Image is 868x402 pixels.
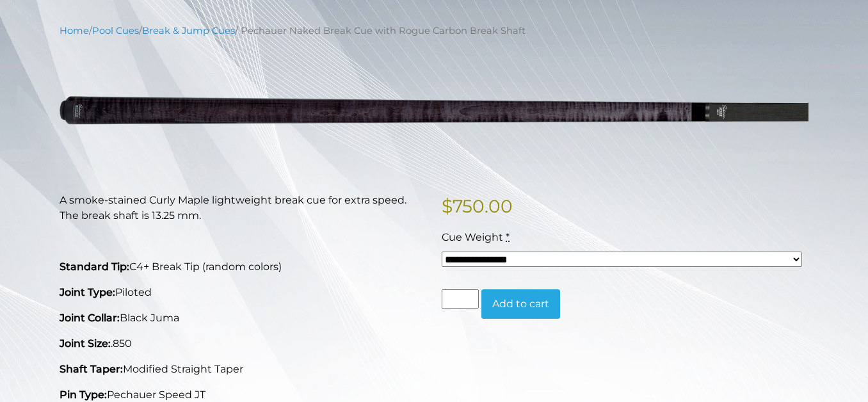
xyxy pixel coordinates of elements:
p: .850 [60,336,426,351]
strong: Joint Type: [60,286,115,298]
strong: Pin Type: [60,389,107,401]
strong: Shaft Taper: [60,363,123,375]
bdi: 750.00 [442,195,513,217]
p: Modified Straight Taper [60,362,426,377]
a: Pool Cues [92,25,139,36]
p: Black Juma [60,310,426,326]
p: Piloted [60,285,426,300]
button: Add to cart [481,289,560,319]
span: Cue Weight [442,231,503,243]
img: pechauer-break-naked-with-rogue-break.png [60,47,808,172]
p: A smoke-stained Curly Maple lightweight break cue for extra speed. The break shaft is 13.25 mm. [60,193,426,223]
strong: Joint Collar: [60,312,120,324]
strong: Standard Tip: [60,261,129,273]
a: Break & Jump Cues [142,25,235,36]
span: $ [442,195,453,217]
input: Product quantity [442,289,479,309]
strong: Joint Size: [60,337,111,350]
p: C4+ Break Tip (random colors) [60,259,426,275]
nav: Breadcrumb [60,24,808,38]
a: Home [60,25,89,36]
abbr: required [506,231,510,243]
